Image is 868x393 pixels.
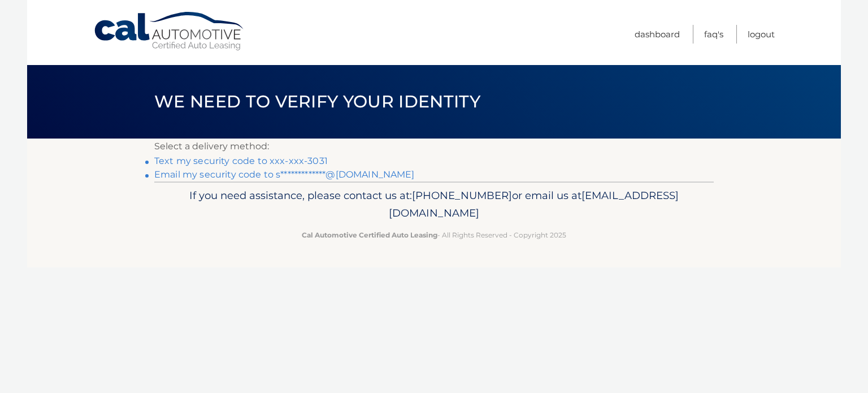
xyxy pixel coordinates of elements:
span: We need to verify your identity [154,91,480,112]
span: [PHONE_NUMBER] [412,189,512,202]
p: If you need assistance, please contact us at: or email us at [162,187,706,223]
p: Select a delivery method: [154,139,714,154]
a: Dashboard [635,25,680,44]
a: Text my security code to xxx-xxx-3031 [154,156,328,166]
a: Logout [748,25,775,44]
a: Cal Automotive [93,11,246,51]
strong: Cal Automotive Certified Auto Leasing [302,231,437,239]
p: - All Rights Reserved - Copyright 2025 [162,229,706,241]
a: FAQ's [704,25,723,44]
